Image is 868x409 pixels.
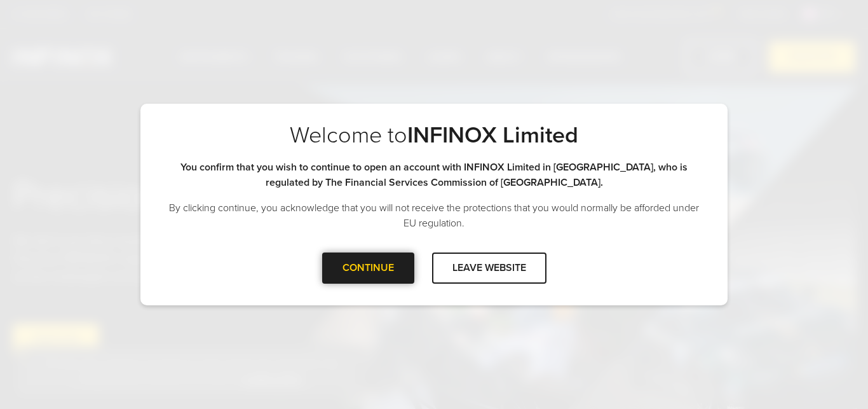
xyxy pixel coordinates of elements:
div: CONTINUE [322,253,414,284]
strong: You confirm that you wish to continue to open an account with INFINOX Limited in [GEOGRAPHIC_DATA... [180,161,688,189]
p: Welcome to [166,121,702,149]
div: LEAVE WEBSITE [432,253,546,284]
p: By clicking continue, you acknowledge that you will not receive the protections that you would no... [166,200,702,231]
strong: INFINOX Limited [407,121,578,149]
